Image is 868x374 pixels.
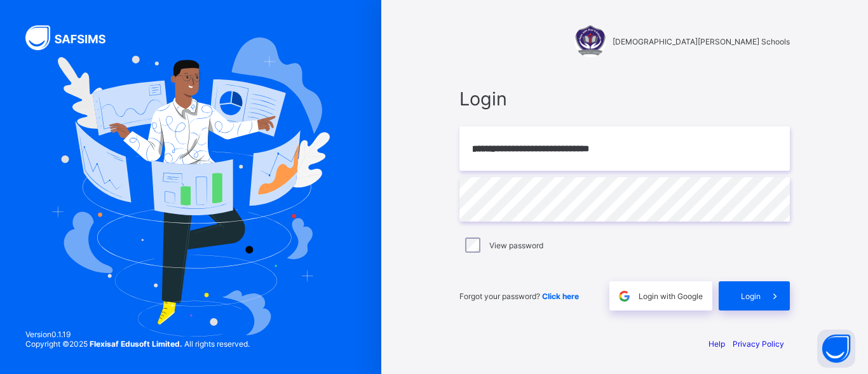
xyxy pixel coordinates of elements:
[25,330,250,339] span: Version 0.1.19
[459,291,579,301] span: Forgot your password?
[90,339,182,349] strong: Flexisaf Edusoft Limited.
[817,330,855,368] button: Open asap
[51,37,330,337] img: Hero Image
[489,241,543,250] label: View password
[613,37,790,46] span: [DEMOGRAPHIC_DATA][PERSON_NAME] Schools
[709,339,725,349] a: Help
[542,291,579,301] a: Click here
[741,291,761,301] span: Login
[733,339,784,349] a: Privacy Policy
[459,88,790,110] span: Login
[25,25,121,50] img: SAFSIMS Logo
[25,339,250,349] span: Copyright © 2025 All rights reserved.
[617,289,632,304] img: google.396cfc9801f0270233282035f929180a.svg
[639,291,703,301] span: Login with Google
